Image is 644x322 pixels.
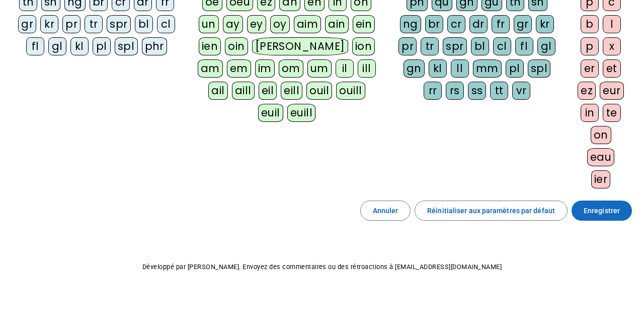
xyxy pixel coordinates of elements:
[223,15,243,33] div: ay
[603,15,621,33] div: l
[225,37,248,55] div: oin
[157,15,175,33] div: cl
[252,37,348,55] div: [PERSON_NAME]
[135,15,153,33] div: bl
[70,37,89,55] div: kl
[578,82,596,100] div: ez
[400,15,421,33] div: ng
[473,59,502,78] div: mm
[429,59,447,78] div: kl
[270,15,290,33] div: oy
[587,148,615,166] div: eau
[62,15,80,33] div: pr
[198,59,223,78] div: am
[259,82,277,100] div: eil
[199,15,219,33] div: un
[199,37,221,55] div: ien
[506,59,524,78] div: pl
[451,59,469,78] div: ll
[40,15,58,33] div: kr
[492,15,510,33] div: fr
[415,201,568,221] button: Réinitialiser aux paramètres par défaut
[336,59,354,78] div: il
[469,15,488,33] div: dr
[600,82,624,100] div: eur
[446,82,464,100] div: rs
[360,201,411,221] button: Annuler
[232,82,255,100] div: aill
[581,37,599,55] div: p
[358,59,376,78] div: ill
[493,37,511,55] div: cl
[404,59,425,78] div: gn
[536,15,554,33] div: kr
[85,15,103,33] div: tr
[18,15,36,33] div: gr
[258,104,283,122] div: euil
[373,205,398,217] span: Annuler
[306,82,332,100] div: ouil
[107,15,131,33] div: spr
[603,37,621,55] div: x
[603,104,621,122] div: te
[115,37,138,55] div: spl
[581,59,599,78] div: er
[398,37,417,55] div: pr
[247,15,266,33] div: ey
[581,15,599,33] div: b
[287,104,315,122] div: euill
[26,37,44,55] div: fl
[8,261,636,273] p: Développé par [PERSON_NAME]. Envoyez des commentaires ou des rétroactions à [EMAIL_ADDRESS][DOMAI...
[255,59,275,78] div: im
[421,37,439,55] div: tr
[468,82,486,100] div: ss
[48,37,66,55] div: gl
[572,201,632,221] button: Enregistrer
[352,37,375,55] div: ion
[471,37,489,55] div: bl
[279,59,303,78] div: om
[427,205,555,217] span: Réinitialiser aux paramètres par défaut
[584,205,620,217] span: Enregistrer
[208,82,228,100] div: ail
[591,170,611,188] div: ier
[142,37,168,55] div: phr
[447,15,465,33] div: cr
[443,37,467,55] div: spr
[603,59,621,78] div: et
[425,15,443,33] div: br
[281,82,302,100] div: eill
[515,37,533,55] div: fl
[537,37,555,55] div: gl
[294,15,321,33] div: aim
[307,59,332,78] div: um
[93,37,111,55] div: pl
[528,59,551,78] div: spl
[581,104,599,122] div: in
[591,126,611,144] div: on
[336,82,365,100] div: ouill
[325,15,349,33] div: ain
[512,82,530,100] div: vr
[490,82,508,100] div: tt
[424,82,442,100] div: rr
[227,59,251,78] div: em
[353,15,375,33] div: ein
[514,15,532,33] div: gr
